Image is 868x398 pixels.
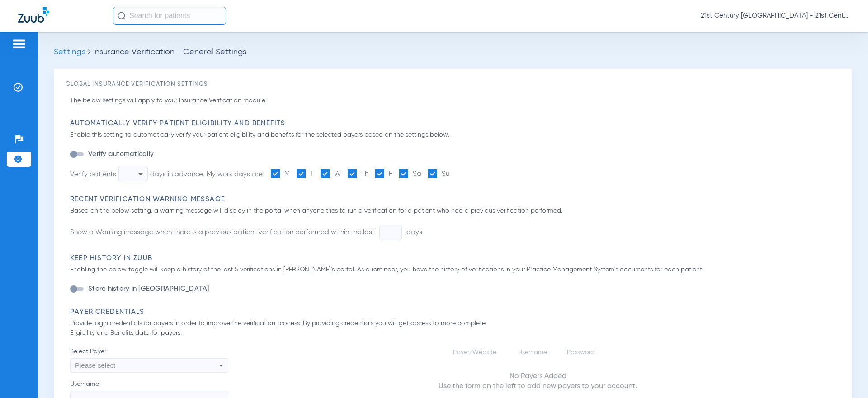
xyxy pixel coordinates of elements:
[70,265,840,275] p: Enabling the below toggle will keep a history of the last 5 verifications in [PERSON_NAME]'s port...
[70,254,840,263] h3: Keep History in Zuub
[511,348,559,357] td: Username
[118,12,126,20] img: Search Icon
[70,119,840,128] h3: Automatically Verify Patient Eligibility and Benefits
[113,7,226,25] input: Search for patients
[399,169,421,179] label: Sa
[297,169,314,179] label: T
[18,7,49,23] img: Zuub Logo
[428,169,449,179] label: Su
[70,347,228,356] span: Select Payer
[93,48,246,56] span: Insurance Verification - General Settings
[70,130,840,140] p: Enable this setting to automatically verify your patient eligibility and benefits for the selecte...
[439,381,637,391] div: Use the form on the left to add new payers to your account.
[439,371,637,381] div: No Payers Added
[560,348,606,357] td: Password
[54,48,85,56] span: Settings
[70,166,204,181] div: Verify patients days in advance.
[75,361,115,369] span: Please select
[12,38,26,49] img: hamburger-icon
[70,195,840,204] h3: Recent Verification Warning Message
[321,169,341,179] label: W
[70,319,494,338] p: Provide login credentials for payers in order to improve the verification process. By providing c...
[446,348,510,357] td: Payer/Website
[66,80,840,89] h3: Global Insurance Verification Settings
[70,225,424,240] li: Show a Warning message when there is a previous patient verification performed within the last days.
[70,206,840,216] p: Based on the below setting, a warning message will display in the portal when anyone tries to run...
[701,11,850,20] span: 21st Century [GEOGRAPHIC_DATA] - 21st Century - [GEOGRAPHIC_DATA]
[207,171,264,178] span: My work days are:
[348,169,368,179] label: Th
[70,308,840,317] h3: Payer Credentials
[70,96,840,105] p: The below settings will apply to your Insurance Verification module.
[86,284,209,294] label: Store history in [GEOGRAPHIC_DATA]
[86,150,154,159] label: Verify automatically
[271,169,290,179] label: M
[375,169,392,179] label: F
